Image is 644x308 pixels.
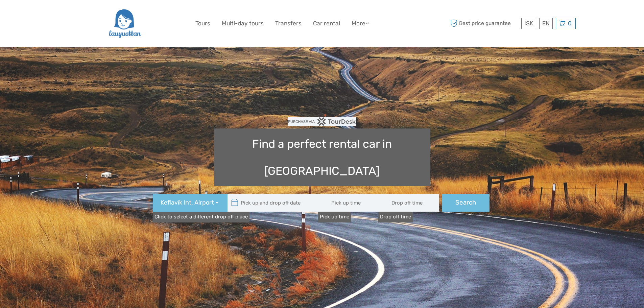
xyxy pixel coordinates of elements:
[318,194,379,212] input: Pick up time
[161,198,214,207] span: Keflavík Int. Airport
[524,20,533,27] span: ISK
[352,19,369,28] a: More
[318,212,351,222] label: Pick up time
[222,19,264,28] a: Multi-day tours
[313,19,340,28] a: Car rental
[288,117,356,126] img: PurchaseViaTourDesk.png
[567,20,573,27] span: 0
[153,212,249,222] a: Click to select a different drop off place
[153,194,228,212] button: Keflavík Int. Airport
[378,212,413,222] label: Drop off time
[214,128,430,186] h1: Find a perfect rental car in [GEOGRAPHIC_DATA]
[228,194,319,212] input: Pick up and drop off date
[442,194,490,212] button: Search
[275,19,302,28] a: Transfers
[449,18,520,29] span: Best price guarantee
[539,18,553,29] div: EN
[378,194,439,212] input: Drop off time
[195,19,210,28] a: Tours
[108,5,141,42] img: 2954-36deae89-f5b4-4889-ab42-60a468582106_logo_big.png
